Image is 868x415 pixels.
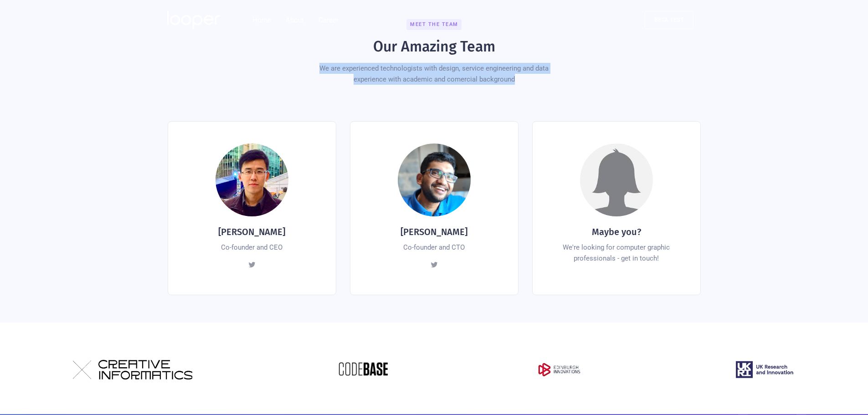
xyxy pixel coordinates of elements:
div: We're looking for computer graphic professionals - get in touch! [551,242,682,264]
div: We are experienced technologists with design, service engineering and data experience with academ... [304,63,564,85]
h4: Maybe you? [592,225,641,238]
h4: [PERSON_NAME] [401,225,467,238]
a: Career [311,11,346,29]
div: Co-founder and CTO [403,242,465,253]
h4: [PERSON_NAME] [218,225,285,238]
div: About [278,11,311,29]
a: Home [245,11,278,29]
a: beta test [645,11,693,29]
h2: Our Amazing Team [373,37,495,56]
div: Co-founder and CEO [221,242,282,253]
div: About [286,15,304,26]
